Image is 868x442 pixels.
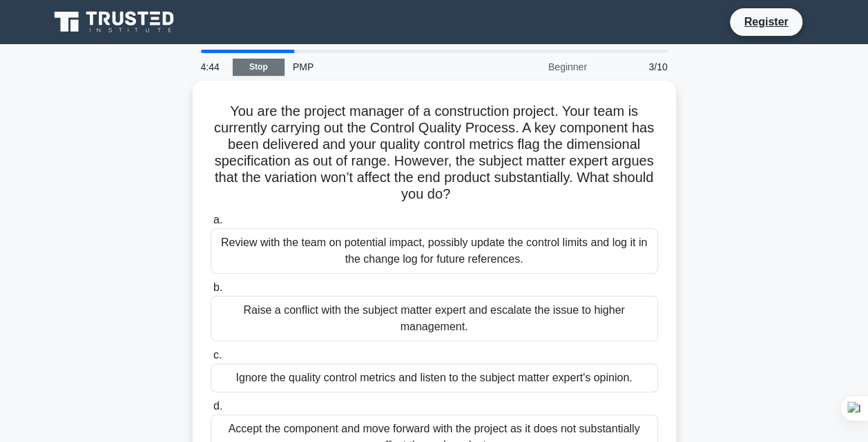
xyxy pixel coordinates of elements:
span: a. [213,214,222,225]
span: d. [213,400,222,412]
div: 3/10 [595,53,676,81]
a: Register [735,13,796,30]
div: Review with the team on potential impact, possibly update the control limits and log it in the ch... [211,228,658,274]
span: c. [213,349,222,361]
a: Stop [233,59,284,76]
div: Beginner [474,53,595,81]
div: PMP [284,53,474,81]
span: b. [213,281,222,293]
h5: You are the project manager of a construction project. Your team is currently carrying out the Co... [209,103,659,203]
div: 4:44 [193,53,233,81]
div: Ignore the quality control metrics and listen to the subject matter expert's opinion. [211,363,658,392]
div: Raise a conflict with the subject matter expert and escalate the issue to higher management. [211,296,658,341]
